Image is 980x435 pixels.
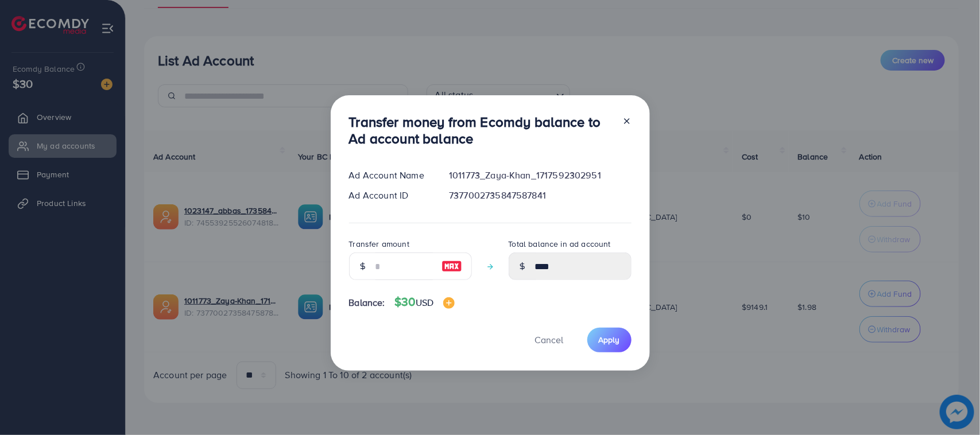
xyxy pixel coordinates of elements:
[340,189,440,202] div: Ad Account ID
[443,297,455,309] img: image
[440,169,640,182] div: 1011773_Zaya-Khan_1717592302951
[441,259,462,273] img: image
[599,334,620,345] span: Apply
[340,169,440,182] div: Ad Account Name
[535,333,564,346] span: Cancel
[394,295,455,309] h4: $30
[416,296,433,309] span: USD
[349,238,409,250] label: Transfer amount
[349,296,385,309] span: Balance:
[587,328,632,352] button: Apply
[349,114,613,147] h3: Transfer money from Ecomdy balance to Ad account balance
[509,238,611,250] label: Total balance in ad account
[521,328,578,352] button: Cancel
[440,189,640,202] div: 7377002735847587841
